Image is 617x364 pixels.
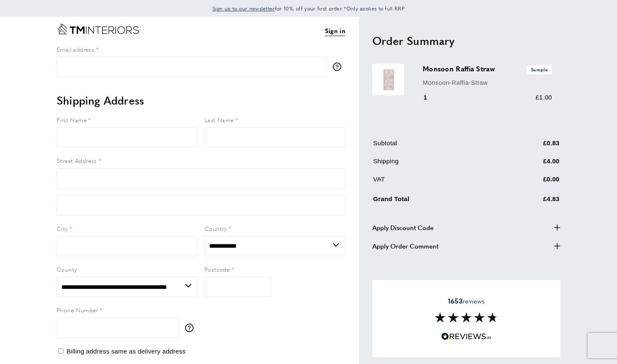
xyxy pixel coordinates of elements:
td: Subtotal [373,138,501,155]
td: £0.83 [502,138,559,155]
button: More information [185,324,198,332]
span: Street Address [57,156,97,165]
h3: Monsoon Raffia Straw [423,64,552,74]
h2: Shipping Address [57,93,345,108]
span: for 10% off your first order *Only applies to full RRP [212,5,405,12]
td: VAT [373,174,501,191]
img: Reviews section [435,312,498,322]
td: £4.83 [502,192,559,210]
p: Monsoon-Raffia-Straw [423,78,552,88]
td: £0.00 [502,174,559,191]
span: County [57,265,77,273]
strong: 1653 [448,296,463,306]
span: Sign up to our newsletter [212,5,275,12]
span: Last Name [204,115,234,124]
span: Postcode [204,265,230,273]
span: Phone Number [57,306,98,314]
span: City [57,224,68,233]
span: Email address [57,45,94,53]
span: First Name [57,115,86,124]
button: More information [333,63,345,71]
img: Monsoon Raffia Straw [372,64,404,95]
span: Billing address same as delivery address [66,348,186,355]
a: Go to Home page [57,24,139,34]
span: £1.00 [536,94,552,101]
a: Sign up to our newsletter [212,4,275,13]
input: Billing address same as delivery address [58,348,63,354]
td: Grand Total [373,192,501,210]
span: Apply Discount Code [372,223,434,233]
div: 1 [423,92,439,102]
span: reviews [448,297,485,305]
span: Apply Order Comment [372,241,439,251]
a: Sign in [325,26,345,36]
span: Sample [527,65,552,74]
span: Country [204,224,227,233]
td: £4.00 [502,156,559,173]
img: Reviews.io 5 stars [441,333,492,340]
h2: Order Summary [372,33,560,48]
td: Shipping [373,156,501,173]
